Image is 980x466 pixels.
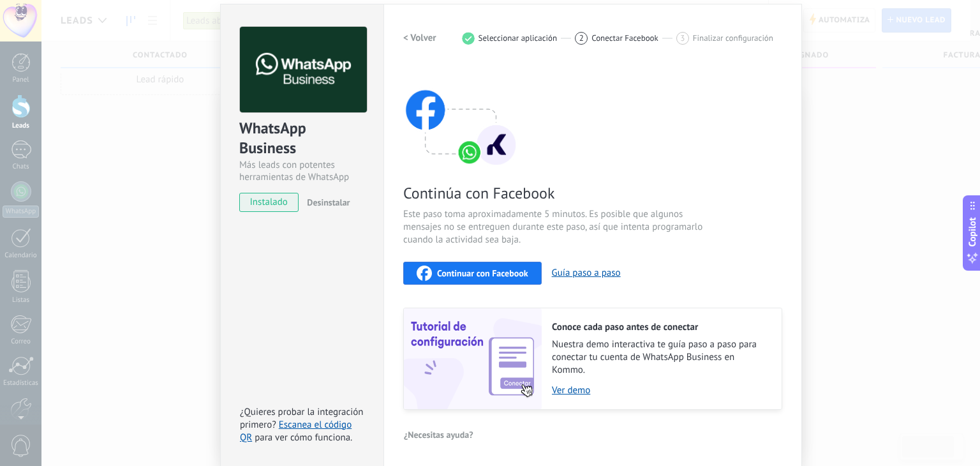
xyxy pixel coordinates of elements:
span: Finalizar configuración [693,33,773,43]
a: Escanea el código QR [240,419,352,444]
span: ¿Necesitas ayuda? [404,430,473,439]
img: logo_main.png [240,27,367,113]
div: WhatsApp Business [239,118,365,159]
span: Seleccionar aplicación [479,33,558,43]
span: Este paso toma aproximadamente 5 minutos. Es posible que algunos mensajes no se entreguen durante... [403,208,707,246]
span: Continuar con Facebook [437,269,528,278]
span: Conectar Facebook [591,33,658,43]
button: Desinstalar [302,193,350,212]
span: ¿Quieres probar la integración primero? [240,406,364,431]
button: < Volver [403,27,436,50]
span: Nuestra demo interactiva te guía paso a paso para conectar tu cuenta de WhatsApp Business en Kommo. [552,338,769,377]
div: Más leads con potentes herramientas de WhatsApp [239,159,365,183]
img: connect with facebook [403,65,518,167]
span: instalado [240,193,298,212]
a: Ver demo [552,384,769,396]
span: para ver cómo funciona. [255,432,352,444]
button: Guía paso a paso [552,267,621,279]
span: 3 [680,33,685,43]
h2: Conoce cada paso antes de conectar [552,321,769,333]
span: Continúa con Facebook [403,183,707,203]
span: 2 [579,33,584,43]
span: Desinstalar [307,197,350,208]
span: Copilot [966,218,979,247]
h2: < Volver [403,32,436,44]
button: ¿Necesitas ayuda? [403,425,474,444]
button: Continuar con Facebook [403,262,542,285]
